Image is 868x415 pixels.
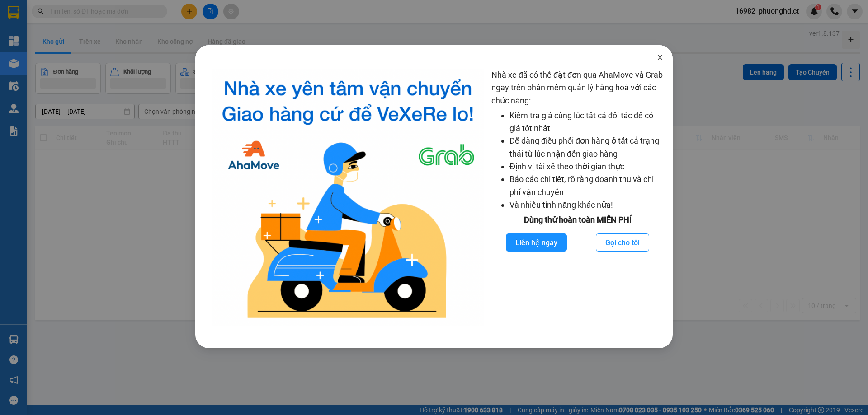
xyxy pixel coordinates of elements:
[509,173,664,199] li: Báo cáo chi tiết, rõ ràng doanh thu và chi phí vận chuyển
[212,69,484,326] img: logo
[647,45,673,70] button: Close
[656,54,664,61] span: close
[509,199,664,211] li: Và nhiều tính năng khác nữa!
[605,237,640,248] span: Gọi cho tôi
[509,160,664,173] li: Định vị tài xế theo thời gian thực
[596,233,649,252] button: Gọi cho tôi
[509,135,664,160] li: Dễ dàng điều phối đơn hàng ở tất cả trạng thái từ lúc nhận đến giao hàng
[506,233,567,252] button: Liên hệ ngay
[491,214,664,226] div: Dùng thử hoàn toàn MIỄN PHÍ
[509,109,664,135] li: Kiểm tra giá cùng lúc tất cả đối tác để có giá tốt nhất
[515,237,557,248] span: Liên hệ ngay
[491,69,664,326] div: Nhà xe đã có thể đặt đơn qua AhaMove và Grab ngay trên phần mềm quản lý hàng hoá với các chức năng:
